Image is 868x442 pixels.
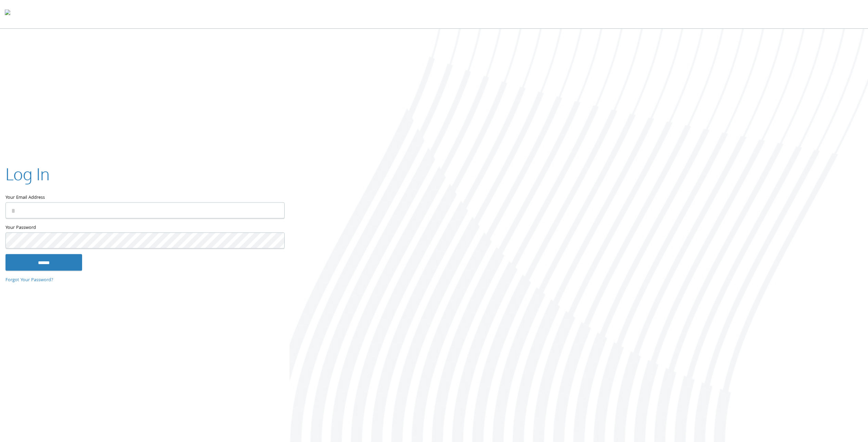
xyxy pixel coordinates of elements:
[5,224,284,233] label: Your Password
[5,7,10,21] img: todyl-logo-dark.svg
[271,236,279,245] keeper-lock: Open Keeper Popup
[271,206,279,214] keeper-lock: Open Keeper Popup
[5,276,53,284] a: Forgot Your Password?
[5,162,50,185] h2: Log In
